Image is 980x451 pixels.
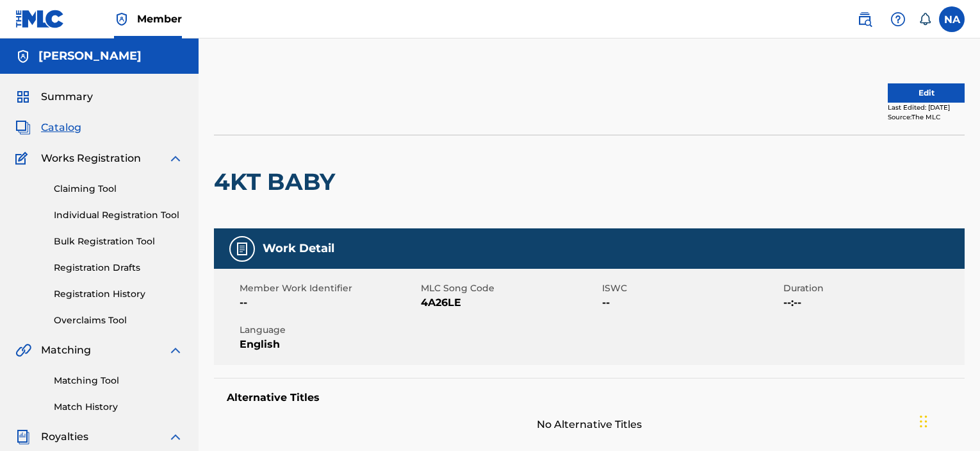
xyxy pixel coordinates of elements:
[240,295,418,311] span: --
[41,151,141,166] span: Works Registration
[240,323,418,337] span: Language
[888,112,965,122] div: Source: The MLC
[15,89,93,105] a: SummarySummary
[15,120,81,135] a: CatalogCatalog
[885,6,911,32] div: Help
[54,235,183,248] a: Bulk Registration Tool
[240,282,418,295] span: Member Work Identifier
[137,12,182,26] span: Member
[920,402,927,441] div: Drag
[54,287,183,301] a: Registration History
[857,12,872,27] img: search
[15,49,31,64] img: Accounts
[602,282,780,295] span: ISWC
[602,295,780,311] span: --
[15,343,31,358] img: Matching
[214,417,965,432] span: No Alternative Titles
[919,13,931,26] div: Notifications
[168,343,183,358] img: expand
[54,261,183,275] a: Registration Drafts
[890,12,906,27] img: help
[41,343,91,358] span: Matching
[240,337,418,352] span: English
[888,103,965,112] div: Last Edited: [DATE]
[263,241,334,256] h5: Work Detail
[15,429,31,445] img: Royalties
[38,49,142,64] h5: Nathan Alemu
[888,83,965,103] button: Edit
[783,295,961,311] span: --:--
[15,10,65,28] img: MLC Logo
[421,282,599,295] span: MLC Song Code
[54,374,183,387] a: Matching Tool
[41,120,81,135] span: Catalog
[54,182,183,196] a: Claiming Tool
[421,295,599,311] span: 4A26LE
[234,241,250,257] img: Work Detail
[41,429,88,445] span: Royalties
[15,89,31,105] img: Summary
[227,391,952,404] h5: Alternative Titles
[214,167,341,196] h2: 4KT BABY
[15,151,32,166] img: Works Registration
[54,208,183,222] a: Individual Registration Tool
[114,12,129,27] img: Top Rightsholder
[168,151,183,166] img: expand
[783,282,961,295] span: Duration
[939,6,965,32] div: User Menu
[54,314,183,327] a: Overclaims Tool
[54,400,183,414] a: Match History
[852,6,878,32] a: Public Search
[15,120,31,135] img: Catalog
[41,89,93,105] span: Summary
[916,389,980,451] iframe: Chat Widget
[168,429,183,445] img: expand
